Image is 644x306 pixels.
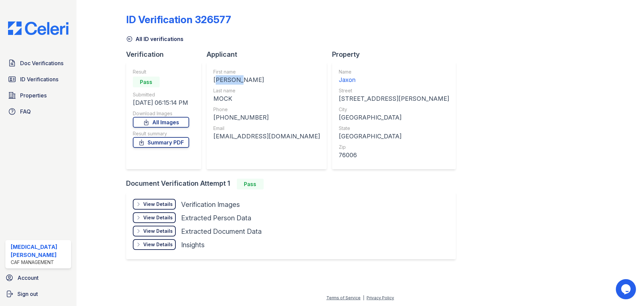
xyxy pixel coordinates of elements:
a: Name Jaxon [339,69,449,85]
div: Pass [237,179,264,189]
div: Extracted Person Data [181,213,251,223]
div: Last name [213,87,320,94]
div: Download Images [133,110,189,117]
div: 76006 [339,150,449,160]
a: Sign out [3,287,74,301]
div: MOCK [213,94,320,103]
a: All ID verifications [126,35,183,43]
div: [STREET_ADDRESS][PERSON_NAME] [339,94,449,103]
div: View Details [143,228,173,234]
div: Result [133,69,189,75]
div: Jaxon [339,75,449,85]
a: Privacy Policy [367,295,394,300]
div: Street [339,87,449,94]
div: Verification [126,50,207,59]
div: Applicant [207,50,332,59]
div: Zip [339,144,449,150]
div: Phone [213,106,320,113]
span: Sign out [17,290,38,298]
div: Extracted Document Data [181,227,262,236]
div: Name [339,69,449,75]
div: Submitted [133,91,189,98]
div: Pass [133,77,160,87]
iframe: chat widget [616,279,637,299]
div: City [339,106,449,113]
div: [GEOGRAPHIC_DATA] [339,132,449,141]
div: [PHONE_NUMBER] [213,113,320,122]
a: FAQ [5,105,71,118]
span: FAQ [20,107,31,116]
div: [GEOGRAPHIC_DATA] [339,113,449,122]
span: ID Verifications [20,75,58,83]
div: View Details [143,214,173,221]
div: [MEDICAL_DATA][PERSON_NAME] [11,243,68,259]
div: Result summary [133,130,189,137]
span: Account [17,274,39,282]
div: Email [213,125,320,132]
a: Doc Verifications [5,56,71,70]
div: [EMAIL_ADDRESS][DOMAIN_NAME] [213,132,320,141]
div: Property [332,50,461,59]
a: Properties [5,89,71,102]
div: State [339,125,449,132]
div: Document Verification Attempt 1 [126,179,461,189]
img: CE_Logo_Blue-a8612792a0a2168367f1c8372b55b34899dd931a85d93a1a3d3e32e68fde9ad4.png [3,21,74,35]
a: Summary PDF [133,137,189,148]
div: Verification Images [181,200,240,209]
div: [PERSON_NAME] [213,75,320,85]
a: Account [3,271,74,285]
div: | [363,295,364,300]
div: [DATE] 06:15:14 PM [133,98,189,107]
div: Insights [181,240,205,250]
span: Properties [20,91,47,99]
div: View Details [143,201,173,208]
div: First name [213,69,320,75]
div: ID Verification 326577 [126,13,231,26]
div: View Details [143,241,173,248]
a: ID Verifications [5,73,71,86]
a: All Images [133,117,189,128]
a: Terms of Service [326,295,361,300]
span: Doc Verifications [20,59,63,67]
div: CAF Management [11,259,68,266]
